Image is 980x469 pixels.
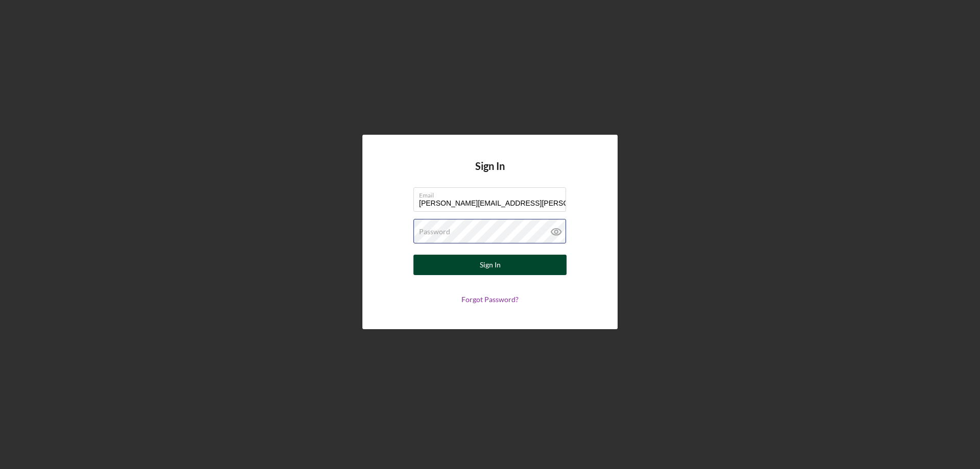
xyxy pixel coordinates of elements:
label: Email [419,188,566,199]
a: Forgot Password? [461,295,519,304]
div: Sign In [480,255,501,275]
button: Sign In [413,255,567,275]
h4: Sign In [475,160,505,187]
label: Password [419,228,450,236]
